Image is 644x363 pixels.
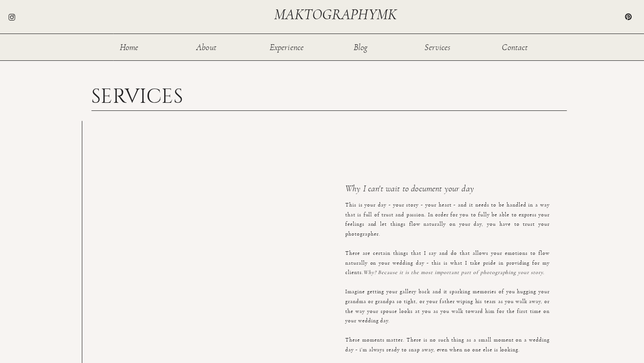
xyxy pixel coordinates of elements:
[345,200,550,321] p: This is your day - your story - your heart - and it needs to be handled in a way that is full of ...
[423,43,452,51] a: Services
[274,7,400,22] a: maktographymk
[346,43,375,51] a: Blog
[500,43,530,51] a: Contact
[192,43,221,51] a: About
[345,184,541,196] h3: Why I can't wait to document your day
[91,86,195,103] h1: SERVICES
[269,43,305,51] a: Experience
[363,270,544,275] i: Why? Because it is the most important part of photographing your story.
[114,43,144,51] a: Home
